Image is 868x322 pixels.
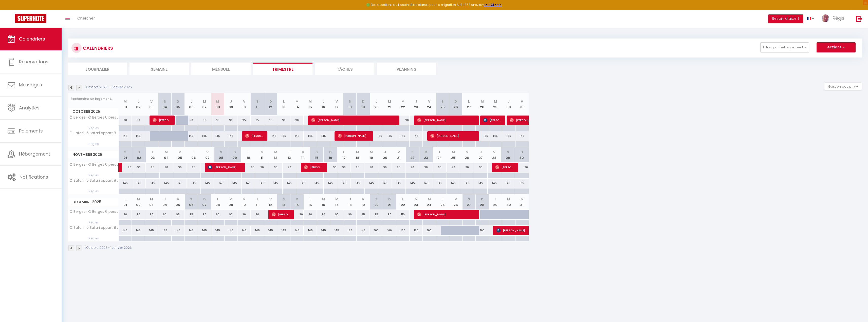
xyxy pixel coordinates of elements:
[150,197,153,202] abbr: M
[818,10,851,28] a: ... Régis
[419,147,433,163] th: 23
[290,116,304,125] div: 90
[152,150,153,155] abbr: L
[119,147,132,163] th: 01
[462,93,475,116] th: 27
[462,194,475,210] th: 27
[269,163,283,172] div: 90
[177,197,179,202] abbr: V
[488,179,501,188] div: 145
[230,99,232,104] abbr: J
[449,194,462,210] th: 26
[417,210,474,219] span: [PERSON_NAME]
[833,15,844,21] span: Régis
[214,147,228,163] th: 08
[376,99,377,104] abbr: L
[447,179,460,188] div: 145
[423,194,436,210] th: 24
[316,150,318,155] abbr: S
[433,179,447,188] div: 145
[20,174,48,180] span: Notifications
[508,99,510,104] abbr: J
[388,99,391,104] abbr: M
[430,131,474,141] span: [PERSON_NAME]
[515,131,529,141] div: 145
[208,162,239,172] span: [PERSON_NAME]
[159,163,173,172] div: 90
[173,147,187,163] th: 05
[237,93,251,116] th: 10
[165,150,168,155] abbr: M
[224,194,237,210] th: 09
[277,116,290,125] div: 90
[277,93,290,116] th: 13
[468,99,470,104] abbr: L
[119,194,132,210] th: 01
[480,150,482,155] abbr: J
[164,197,166,202] abbr: J
[19,82,42,88] span: Messages
[296,179,310,188] div: 145
[383,194,396,210] th: 21
[145,93,158,116] th: 03
[124,197,126,202] abbr: L
[417,115,474,125] span: [PERSON_NAME]
[351,147,364,163] th: 18
[119,116,132,125] div: 90
[71,94,116,103] input: Rechercher un logement...
[211,93,224,116] th: 08
[153,115,170,125] span: [PERSON_NAME]
[137,197,140,202] abbr: M
[304,131,317,141] div: 145
[184,131,198,141] div: 145
[822,14,829,22] img: ...
[248,150,249,155] abbr: L
[132,194,145,210] th: 02
[515,163,529,172] div: 90
[370,93,383,116] th: 20
[132,179,146,188] div: 145
[428,99,430,104] abbr: V
[324,147,337,163] th: 16
[290,194,304,210] th: 14
[489,131,502,141] div: 145
[436,93,449,116] th: 25
[69,116,119,119] span: Ô Berges · Ô Berges 6 pers + bébé, jardin, proche centre
[410,93,423,116] th: 23
[449,93,462,116] th: 26
[336,99,338,104] abbr: V
[228,147,242,163] th: 09
[187,147,200,163] th: 06
[224,116,237,125] div: 90
[233,150,236,155] abbr: D
[501,179,515,188] div: 145
[378,179,392,188] div: 145
[483,115,501,125] span: [PERSON_NAME]
[216,99,219,104] abbr: M
[228,179,242,188] div: 145
[489,194,502,210] th: 29
[200,147,214,163] th: 07
[310,179,324,188] div: 145
[304,194,317,210] th: 15
[200,179,214,188] div: 145
[184,93,198,116] th: 06
[392,163,405,172] div: 90
[224,131,237,141] div: 145
[343,93,357,116] th: 18
[69,131,119,135] span: Ô Safari · ô Safari appart 8 pers + bébé
[68,141,118,147] span: Règles
[237,194,251,210] th: 10
[370,150,373,155] abbr: M
[396,116,409,125] div: 90
[290,131,304,141] div: 145
[447,147,460,163] th: 25
[515,147,529,163] th: 30
[290,93,304,116] th: 14
[68,188,118,194] span: Règles
[384,150,386,155] abbr: J
[337,163,351,172] div: 90
[474,147,488,163] th: 27
[184,194,198,210] th: 06
[264,93,277,116] th: 12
